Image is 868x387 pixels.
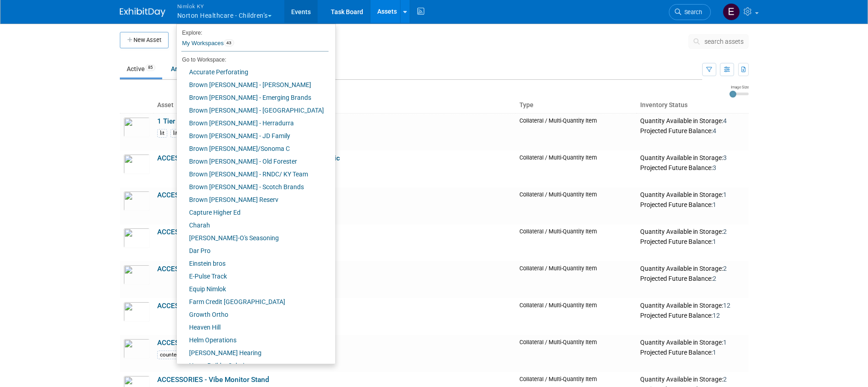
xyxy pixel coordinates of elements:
[177,117,329,129] a: Brown [PERSON_NAME] - Herradurra
[640,265,745,273] div: Quantity Available in Storage:
[177,168,329,181] a: Brown [PERSON_NAME] - RNDC/ KY Team
[640,376,745,384] div: Quantity Available in Storage:
[145,64,155,71] span: 85
[713,312,720,319] span: 12
[640,125,745,135] div: Projected Future Balance:
[181,36,329,51] a: My Workspaces43
[177,27,329,36] li: Explore:
[516,98,637,113] th: Type
[177,334,329,346] a: Helm Operations
[120,32,169,48] button: New Asset
[723,265,727,272] span: 2
[177,359,329,372] a: Home Builder Solutions
[157,265,226,273] a: ACCESSORIES - Kiosk
[516,187,637,224] td: Collateral / Multi-Quantity Item
[157,228,288,236] a: ACCESSORIES - 50" TV Monitor Samsung
[516,224,637,261] td: Collateral / Multi-Quantity Item
[157,154,340,162] a: ACCESSORIES - 2025 USNWR Vibe Monitor Stand Graphic
[177,129,329,142] a: Brown [PERSON_NAME] - JD Family
[516,298,637,335] td: Collateral / Multi-Quantity Item
[640,310,745,320] div: Projected Future Balance:
[723,117,727,124] span: 4
[177,283,329,295] a: Equip Nimlok
[154,98,516,113] th: Asset
[120,60,162,77] a: Active85
[157,117,229,125] a: 1 Tier Literature Holder
[729,84,749,90] div: Image Size
[723,154,727,161] span: 3
[640,117,745,125] div: Quantity Available in Storage:
[224,39,234,46] span: 43
[640,191,745,199] div: Quantity Available in Storage:
[723,339,727,346] span: 1
[177,104,329,117] a: Brown [PERSON_NAME] - [GEOGRAPHIC_DATA]
[516,113,637,150] td: Collateral / Multi-Quantity Item
[640,228,745,236] div: Quantity Available in Storage:
[669,4,711,20] a: Search
[681,9,702,15] span: Search
[723,191,727,198] span: 1
[723,228,727,235] span: 2
[157,191,256,199] a: ACCESSORIES - 40" TV Monitor
[177,78,329,91] a: Brown [PERSON_NAME] - [PERSON_NAME]
[157,376,269,384] a: ACCESSORIES - Vibe Monitor Stand
[516,261,637,298] td: Collateral / Multi-Quantity Item
[640,199,745,209] div: Projected Future Balance:
[177,308,329,321] a: Growth Ortho
[177,346,329,359] a: [PERSON_NAME] Hearing
[177,219,329,232] a: Charah
[177,257,329,270] a: Einstein bros
[157,351,181,359] div: counter
[516,335,637,372] td: Collateral / Multi-Quantity Item
[723,3,740,21] img: Elizabeth Griffin
[640,273,745,283] div: Projected Future Balance:
[713,275,716,282] span: 2
[177,270,329,283] a: E-Pulse Track
[713,349,716,356] span: 1
[177,295,329,308] a: Farm Credit [GEOGRAPHIC_DATA]
[177,181,329,193] a: Brown [PERSON_NAME] - Scotch Brands
[177,1,272,11] span: Nimlok KY
[177,91,329,104] a: Brown [PERSON_NAME] - Emerging Brands
[516,150,637,187] td: Collateral / Multi-Quantity Item
[177,142,329,155] a: Brown [PERSON_NAME]/Sonoma C
[640,154,745,162] div: Quantity Available in Storage:
[177,232,329,244] a: [PERSON_NAME]-O's Seasoning
[713,127,716,134] span: 4
[640,302,745,310] div: Quantity Available in Storage:
[640,236,745,246] div: Projected Future Balance:
[177,206,329,219] a: Capture Higher Ed
[723,376,727,383] span: 2
[177,193,329,206] a: Brown [PERSON_NAME] Reserv
[177,321,329,334] a: Heaven Hill
[713,238,716,245] span: 1
[177,244,329,257] a: Dar Pro
[704,38,744,45] span: search assets
[713,164,716,171] span: 3
[157,129,167,138] div: lit
[640,339,745,347] div: Quantity Available in Storage:
[120,8,165,17] img: ExhibitDay
[640,162,745,172] div: Projected Future Balance:
[640,347,745,357] div: Projected Future Balance:
[177,155,329,168] a: Brown [PERSON_NAME] - Old Forester
[157,339,261,347] a: ACCESSORIES - Podium/Counter
[164,60,214,77] a: Archived10
[170,129,197,138] div: literature
[713,201,716,208] span: 1
[688,34,749,49] button: search assets
[177,54,329,66] li: Go to Workspace:
[177,66,329,78] a: Accurate Perforating
[157,302,307,310] a: ACCESSORIES - Lumina 200 LED Display Lights
[723,302,730,309] span: 12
